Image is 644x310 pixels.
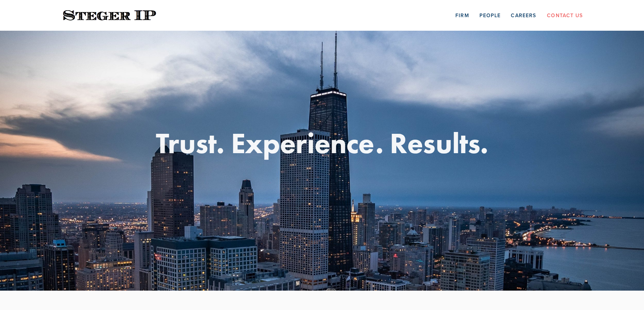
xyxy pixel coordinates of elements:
a: Firm [455,10,469,21]
a: Careers [511,10,536,21]
img: Steger IP | Trust. Experience. Results. [61,8,158,23]
h1: Trust. Experience. Results. [61,128,583,158]
a: Contact Us [547,10,583,21]
a: People [479,10,501,21]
